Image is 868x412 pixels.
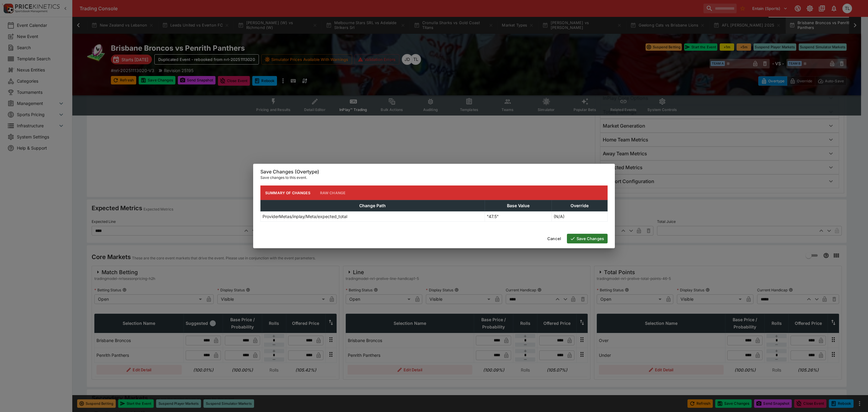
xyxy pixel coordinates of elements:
[261,200,485,211] th: Change Path
[260,169,608,175] h6: Save Changes (Overtype)
[552,200,608,211] th: Override
[260,175,608,181] p: Save changes to this event.
[485,211,552,222] td: "47.5"
[544,234,565,243] button: Cancel
[315,185,351,200] button: Raw Change
[260,185,315,200] button: Summary of Changes
[552,211,608,222] td: (N/A)
[567,234,608,243] button: Save Changes
[485,200,552,211] th: Base Value
[263,213,347,220] p: ProviderMetas/inplay/Meta/expected_total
